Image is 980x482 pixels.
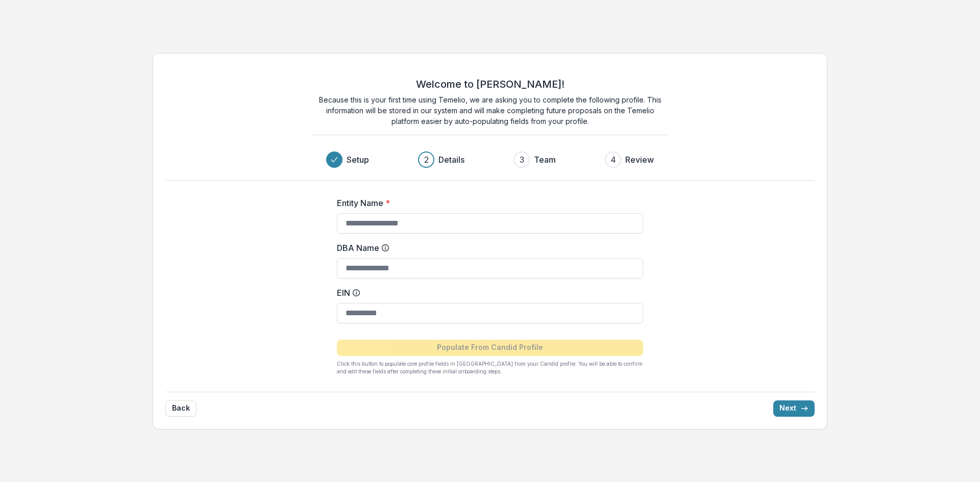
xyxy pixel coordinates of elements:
[337,340,643,356] button: Populate From Candid Profile
[534,154,556,166] h3: Team
[610,154,616,166] div: 4
[438,154,464,166] h3: Details
[424,154,429,166] div: 2
[337,197,637,209] label: Entity Name
[520,154,524,166] div: 3
[311,94,669,126] p: Because this is your first time using Temelio, we are asking you to complete the following profil...
[337,360,643,375] p: Click this button to populate core profile fields in [GEOGRAPHIC_DATA] from your Candid profile. ...
[165,400,197,417] button: Back
[347,154,369,166] h3: Setup
[337,287,637,299] label: EIN
[773,400,815,417] button: Next
[625,154,654,166] h3: Review
[326,151,654,168] div: Progress
[337,242,637,254] label: DBA Name
[416,78,565,90] h2: Welcome to [PERSON_NAME]!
